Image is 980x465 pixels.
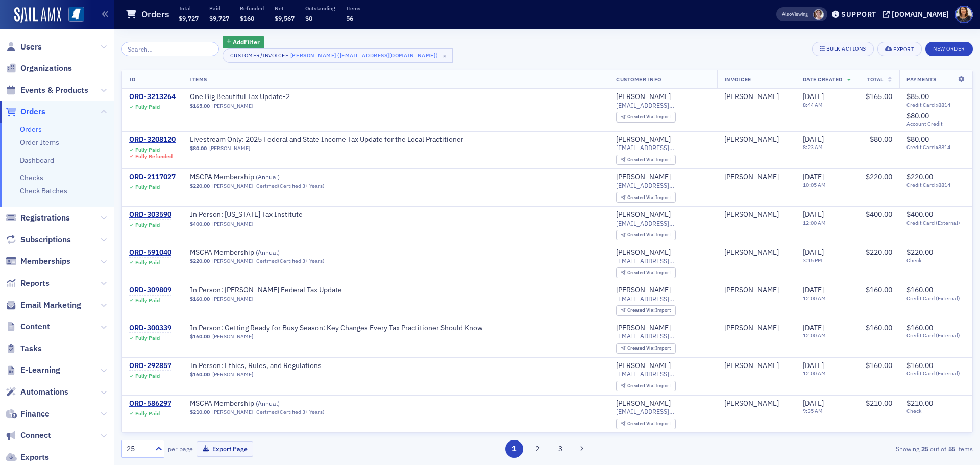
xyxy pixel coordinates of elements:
span: $160.00 [906,285,933,295]
a: Order Items [20,138,59,147]
div: ORD-3213264 [129,92,176,102]
span: [DATE] [803,172,824,181]
div: Fully Paid [135,297,160,304]
a: ORD-3208120 [129,135,176,144]
span: Invoicee [724,76,751,83]
span: MSCPA Membership [190,248,318,257]
a: Email Marketing [6,300,81,311]
span: Content [20,321,50,332]
span: John Dongieux [724,286,789,295]
span: Registrations [20,212,70,224]
input: Search… [121,42,219,56]
div: Created Via: Import [616,419,676,429]
div: Created Via: Import [616,155,676,165]
span: $80.00 [906,135,929,144]
a: Registrations [6,212,70,224]
div: Created Via: Import [616,267,676,278]
strong: 25 [919,444,930,453]
a: One Big Beautiful Tax Update-2 [190,92,318,102]
button: Export [877,42,922,56]
a: ORD-292857 [129,361,171,371]
a: Orders [6,106,45,117]
span: Created Via : [627,231,656,238]
span: John Dongieux [724,324,789,333]
span: John Dongieux [724,361,789,371]
div: Import [627,114,671,120]
span: ID [129,76,135,83]
div: Import [627,421,671,427]
span: $160.00 [866,323,892,332]
span: $210.00 [906,399,933,408]
span: Created Via : [627,156,656,163]
a: [PERSON_NAME] [212,409,253,415]
button: Export Page [197,441,253,457]
div: Created Via: Import [616,343,676,354]
span: Organizations [20,63,72,74]
span: [DATE] [803,92,824,101]
button: 2 [528,440,546,458]
time: 8:23 AM [803,143,823,151]
div: [PERSON_NAME] [724,173,779,182]
span: Created Via : [627,345,656,351]
span: [DATE] [803,361,824,370]
span: $220.00 [906,248,933,257]
span: John Dongieux [724,248,789,257]
div: [PERSON_NAME] [616,92,671,102]
span: $220.00 [906,172,933,181]
span: Events & Products [20,85,88,96]
a: [PERSON_NAME] [616,248,671,257]
span: In Person: Getting Ready for Busy Season: Key Changes Every Tax Practitioner Should Know [190,324,483,333]
div: Support [841,10,876,19]
div: Created Via: Import [616,112,676,123]
span: $9,727 [209,14,229,22]
div: [PERSON_NAME] [616,173,671,182]
a: [PERSON_NAME] [212,333,253,340]
div: [PERSON_NAME] [724,286,779,295]
div: Showing out of items [696,444,973,453]
div: [DOMAIN_NAME] [892,10,949,19]
span: Email Marketing [20,300,81,311]
span: Exports [20,452,49,463]
a: [PERSON_NAME] [212,296,253,302]
span: Created Via : [627,382,656,389]
a: [PERSON_NAME] [616,324,671,333]
span: [EMAIL_ADDRESS][DOMAIN_NAME] [616,295,710,303]
a: [PERSON_NAME] [724,399,779,408]
span: [EMAIL_ADDRESS][DOMAIN_NAME] [616,257,710,265]
span: $220.00 [866,248,892,257]
span: $160.00 [906,361,933,370]
button: 3 [552,440,570,458]
time: 3:15 PM [803,257,822,264]
span: [EMAIL_ADDRESS][DOMAIN_NAME] [616,182,710,189]
a: [PERSON_NAME] [212,371,253,378]
a: Checks [20,173,43,182]
div: ORD-309809 [129,286,171,295]
span: $160.00 [190,371,210,378]
span: [EMAIL_ADDRESS][DOMAIN_NAME] [616,102,710,109]
div: [PERSON_NAME] [616,135,671,144]
a: E-Learning [6,364,60,376]
div: Fully Paid [135,222,160,228]
div: Certified (Certified 3+ Years) [256,183,325,189]
a: ORD-2117027 [129,173,176,182]
span: $165.00 [190,103,210,109]
span: Customer Info [616,76,661,83]
span: $400.00 [190,221,210,227]
a: [PERSON_NAME] [212,221,253,227]
time: 12:00 AM [803,295,826,302]
span: [EMAIL_ADDRESS][DOMAIN_NAME] [616,219,710,227]
span: $160.00 [906,323,933,332]
span: Created Via : [627,194,656,201]
span: Created Via : [627,269,656,276]
time: 8:44 AM [803,101,823,108]
span: Subscriptions [20,234,71,246]
span: MSCPA Membership [190,399,318,408]
div: Import [627,308,671,313]
span: John Dongieux [724,135,789,144]
div: [PERSON_NAME] [616,399,671,408]
div: [PERSON_NAME] [724,210,779,219]
span: Connect [20,430,51,441]
span: Credit Card (External) [906,219,965,226]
